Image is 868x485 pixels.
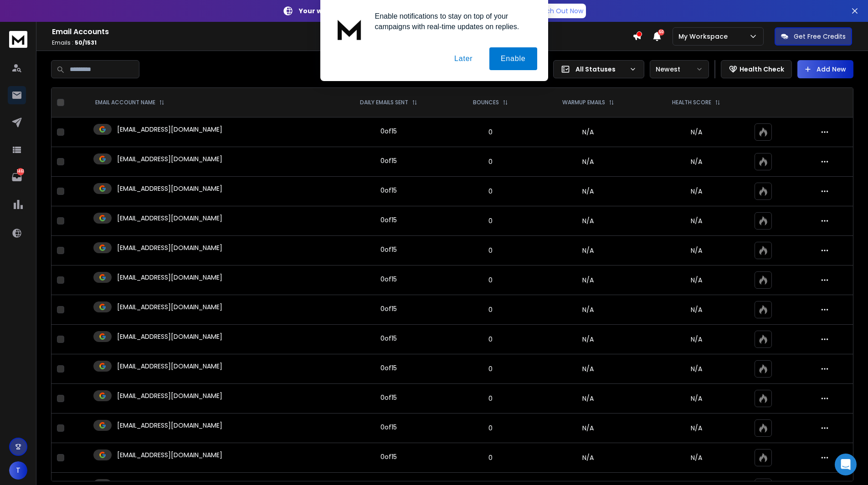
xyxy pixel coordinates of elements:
[835,454,857,475] div: Open Intercom Messenger
[649,276,744,285] p: N/A
[380,156,397,165] div: 0 of 15
[95,99,164,106] div: EMAIL ACCOUNT NAME
[380,186,397,195] div: 0 of 15
[117,302,222,311] p: [EMAIL_ADDRESS][DOMAIN_NAME]
[117,243,222,252] p: [EMAIL_ADDRESS][DOMAIN_NAME]
[532,443,644,473] td: N/A
[649,453,744,462] p: N/A
[649,246,744,255] p: N/A
[380,245,397,254] div: 0 of 15
[380,334,397,343] div: 0 of 15
[117,273,222,282] p: [EMAIL_ADDRESS][DOMAIN_NAME]
[532,414,644,443] td: N/A
[443,47,484,70] button: Later
[455,453,527,462] p: 0
[532,177,644,206] td: N/A
[380,275,397,284] div: 0 of 15
[331,11,368,47] img: notification icon
[455,216,527,225] p: 0
[9,461,27,480] button: T
[380,127,397,136] div: 0 of 15
[455,424,527,433] p: 0
[532,147,644,177] td: N/A
[532,325,644,354] td: N/A
[380,363,397,373] div: 0 of 15
[117,125,222,134] p: [EMAIL_ADDRESS][DOMAIN_NAME]
[649,187,744,196] p: N/A
[117,391,222,400] p: [EMAIL_ADDRESS][DOMAIN_NAME]
[117,154,222,163] p: [EMAIL_ADDRESS][DOMAIN_NAME]
[380,215,397,225] div: 0 of 15
[532,354,644,384] td: N/A
[649,364,744,373] p: N/A
[117,421,222,430] p: [EMAIL_ADDRESS][DOMAIN_NAME]
[117,450,222,459] p: [EMAIL_ADDRESS][DOMAIN_NAME]
[455,276,527,285] p: 0
[117,214,222,223] p: [EMAIL_ADDRESS][DOMAIN_NAME]
[649,335,744,344] p: N/A
[532,295,644,325] td: N/A
[532,265,644,295] td: N/A
[455,157,527,166] p: 0
[532,236,644,265] td: N/A
[649,305,744,314] p: N/A
[117,184,222,193] p: [EMAIL_ADDRESS][DOMAIN_NAME]
[380,423,397,432] div: 0 of 15
[455,364,527,373] p: 0
[455,394,527,403] p: 0
[455,128,527,137] p: 0
[562,99,605,106] p: WARMUP EMAILS
[380,304,397,313] div: 0 of 15
[117,362,222,371] p: [EMAIL_ADDRESS][DOMAIN_NAME]
[117,332,222,341] p: [EMAIL_ADDRESS][DOMAIN_NAME]
[672,99,711,106] p: HEALTH SCORE
[455,305,527,314] p: 0
[473,99,499,106] p: BOUNCES
[380,452,397,461] div: 0 of 15
[532,117,644,147] td: N/A
[455,335,527,344] p: 0
[649,128,744,137] p: N/A
[360,99,408,106] p: DAILY EMAILS SENT
[649,394,744,403] p: N/A
[532,206,644,236] td: N/A
[649,216,744,225] p: N/A
[455,187,527,196] p: 0
[649,157,744,166] p: N/A
[649,424,744,433] p: N/A
[368,11,537,32] div: Enable notifications to stay on top of your campaigns with real-time updates on replies.
[532,384,644,414] td: N/A
[455,246,527,255] p: 0
[489,47,537,70] button: Enable
[17,168,24,175] p: 1461
[8,168,26,186] a: 1461
[380,393,397,402] div: 0 of 15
